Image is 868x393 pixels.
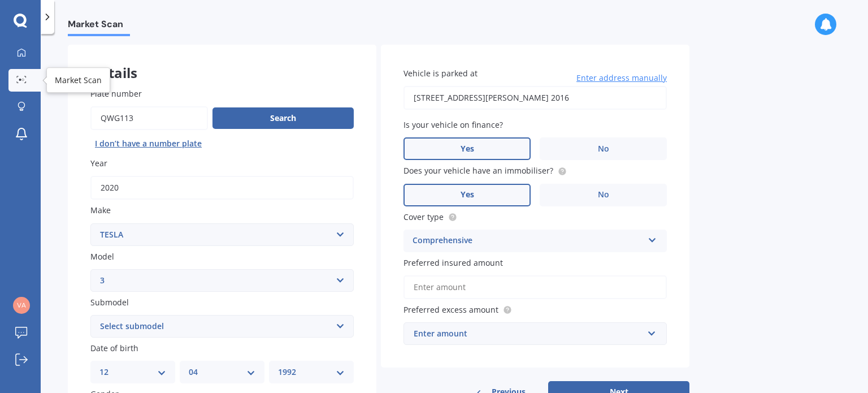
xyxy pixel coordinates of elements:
span: Submodel [90,297,129,308]
span: Market Scan [68,19,130,34]
span: Make [90,205,111,216]
span: Year [90,158,107,169]
input: Enter address [403,86,667,110]
span: Date of birth [90,343,138,353]
div: Market Scan [55,75,102,86]
span: Model [90,251,114,262]
span: Yes [461,190,474,200]
input: YYYY [90,176,354,200]
span: Preferred excess amount [403,304,498,315]
span: Yes [461,144,474,154]
button: Search [212,107,354,129]
input: Enter amount [403,275,667,299]
div: Comprehensive [413,234,643,248]
img: 91405c24e7295a72eeeaeadb65fd01cb [13,297,30,314]
div: Enter amount [414,327,643,340]
span: Does your vehicle have an immobiliser? [403,166,553,176]
span: Is your vehicle on finance? [403,119,503,130]
span: Vehicle is parked at [403,68,478,79]
span: No [598,144,609,154]
span: Enter address manually [576,72,667,84]
span: Preferred insured amount [403,257,503,268]
span: No [598,190,609,200]
span: Plate number [90,88,142,99]
span: Cover type [403,211,444,222]
button: I don’t have a number plate [90,135,206,153]
div: Details [68,45,376,79]
input: Enter plate number [90,106,208,130]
